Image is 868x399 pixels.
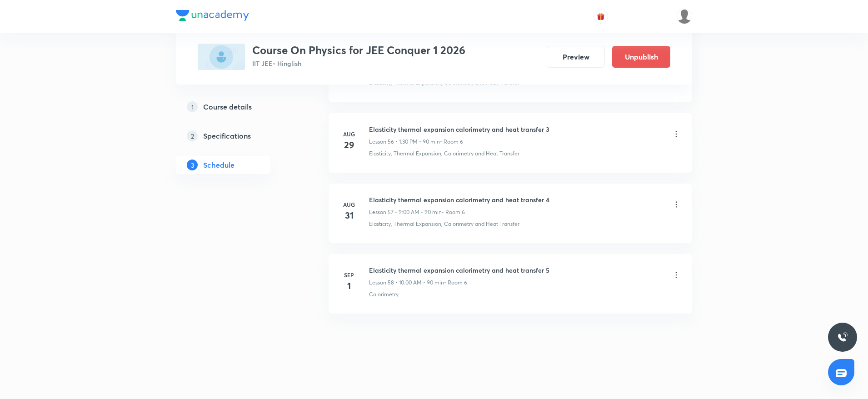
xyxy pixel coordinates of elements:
p: • Room 6 [440,138,463,146]
a: 2Specifications [176,127,299,145]
h5: Specifications [203,130,251,141]
button: Unpublish [612,46,670,68]
p: 2 [187,130,198,141]
h6: Aug [340,130,358,138]
p: 1 [187,101,198,112]
h6: Aug [340,200,358,209]
img: Company Logo [176,10,249,21]
h4: 29 [340,138,358,152]
h5: Course details [203,101,252,112]
p: • Room 6 [444,279,467,287]
a: 1Course details [176,98,299,116]
img: Shivank [677,9,692,24]
h4: 31 [340,209,358,222]
h6: Elasticity thermal expansion calorimetry and heat transfer 5 [369,265,549,275]
p: Lesson 58 • 10:00 AM • 90 min [369,279,444,287]
button: Preview [547,46,605,68]
h3: Course On Physics for JEE Conquer 1 2026 [252,44,465,57]
img: F66AD28E-48C4-4298-B8B1-F7D866C22FDD_plus.png [198,44,245,70]
a: Company Logo [176,10,249,23]
h6: Sep [340,271,358,279]
p: • Room 6 [442,208,465,216]
p: Elasticity, Thermal Expansion, Calorimetry and Heat Transfer [369,150,519,158]
h4: 1 [340,279,358,293]
p: Elasticity, Thermal Expansion, Calorimetry and Heat Transfer [369,220,519,228]
p: Lesson 56 • 1:30 PM • 90 min [369,138,440,146]
p: Calorimetry [369,290,399,299]
img: avatar [597,12,605,20]
p: IIT JEE • Hinglish [252,59,465,68]
p: Lesson 57 • 9:00 AM • 90 min [369,208,442,216]
img: ttu [837,332,848,343]
h6: Elasticity thermal expansion calorimetry and heat transfer 4 [369,195,549,204]
button: avatar [594,9,608,24]
h5: Schedule [203,160,234,170]
p: 3 [187,160,198,170]
h6: Elasticity thermal expansion calorimetry and heat transfer 3 [369,125,549,134]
